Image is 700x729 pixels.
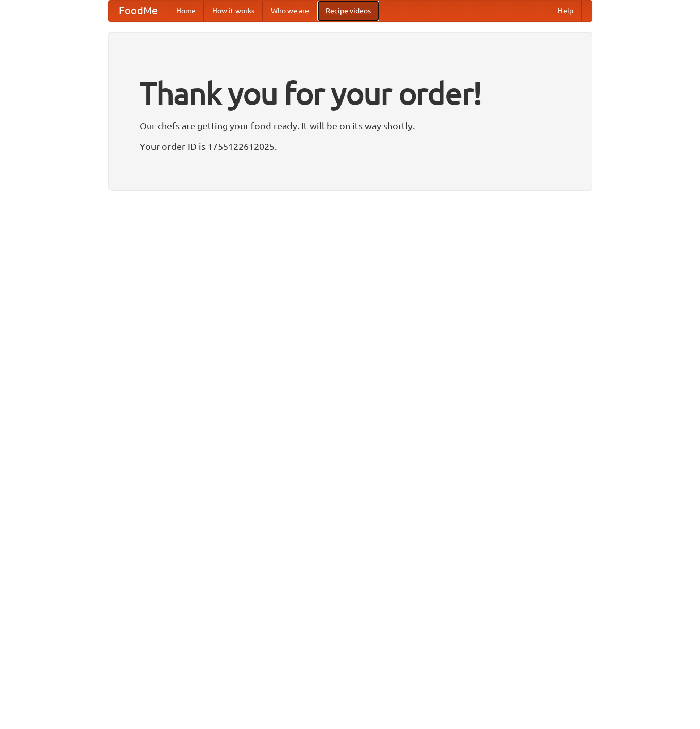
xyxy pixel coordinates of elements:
[550,1,582,21] a: Help
[317,1,379,21] a: Recipe videos
[168,1,204,21] a: Home
[140,139,561,154] p: Your order ID is 1755122612025.
[140,69,561,118] h1: Thank you for your order!
[263,1,317,21] a: Who we are
[204,1,263,21] a: How it works
[140,118,561,133] p: Our chefs are getting your food ready. It will be on its way shortly.
[109,1,168,21] a: FoodMe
